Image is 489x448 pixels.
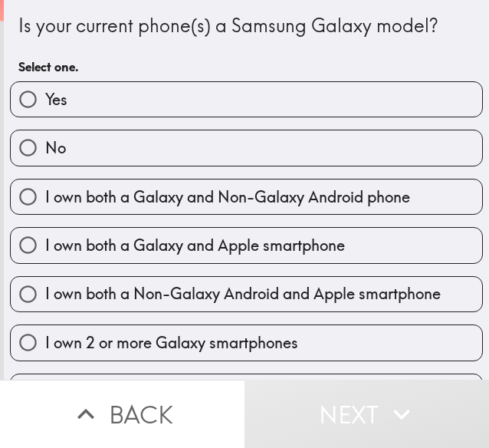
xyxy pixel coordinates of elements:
[45,186,410,208] span: I own both a Galaxy and Non-Galaxy Android phone
[18,13,474,39] div: Is your current phone(s) a Samsung Galaxy model?
[11,180,482,214] button: I own both a Galaxy and Non-Galaxy Android phone
[45,235,345,256] span: I own both a Galaxy and Apple smartphone
[45,283,441,305] span: I own both a Non-Galaxy Android and Apple smartphone
[45,89,67,110] span: Yes
[11,130,482,165] button: No
[244,380,489,448] button: Next
[11,277,482,311] button: I own both a Non-Galaxy Android and Apple smartphone
[11,228,482,262] button: I own both a Galaxy and Apple smartphone
[18,58,474,75] h6: Select one.
[45,332,298,354] span: I own 2 or more Galaxy smartphones
[45,137,66,159] span: No
[11,325,482,360] button: I own 2 or more Galaxy smartphones
[11,82,482,117] button: Yes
